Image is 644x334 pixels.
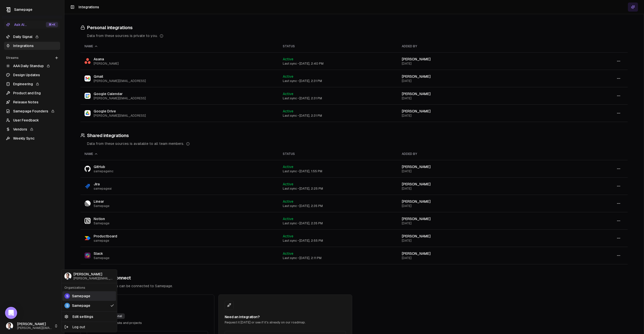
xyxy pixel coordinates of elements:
a: Edit settings [62,313,116,321]
span: [PERSON_NAME] [73,272,114,277]
span: Samepage [72,294,90,299]
img: _image [64,273,71,280]
div: Log out [62,323,116,331]
span: Samepage [72,303,90,308]
span: [PERSON_NAME][EMAIL_ADDRESS] [73,277,114,280]
span: S [64,303,70,308]
div: Organizations [62,284,116,291]
span: S [64,293,70,299]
